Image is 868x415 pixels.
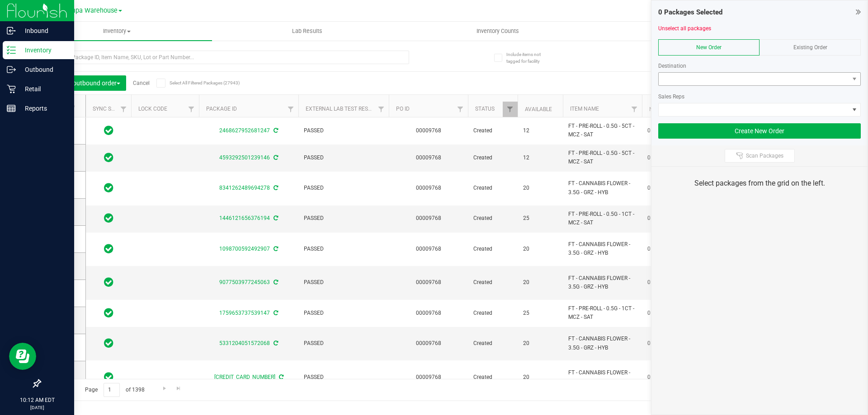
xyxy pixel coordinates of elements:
span: PASSED [304,154,383,162]
span: 0 [647,245,682,253]
span: PASSED [304,184,383,192]
span: In Sync [104,242,113,255]
span: Sync from Compliance System [272,246,278,252]
p: Reports [16,103,70,114]
a: Sync Status [93,106,127,112]
span: PASSED [304,126,383,135]
p: Inbound [16,25,70,36]
iframe: Resource center [9,343,36,370]
input: Search Package ID, Item Name, SKU, Lot or Part Number... [40,51,409,64]
a: Filter [627,102,642,117]
a: Non-Available [649,106,689,112]
span: 0 [647,184,682,192]
a: 00009768 [416,154,441,161]
p: Retail [16,84,70,94]
span: FT - PRE-ROLL - 0.5G - 1CT - MCZ - SAT [568,304,637,322]
span: In Sync [104,371,113,383]
span: Page of 1398 [77,383,152,397]
a: External Lab Test Result [306,106,377,112]
span: Sync from Compliance System [272,185,278,191]
span: Created [473,278,512,287]
span: In Sync [104,307,113,319]
span: 20 [523,184,557,192]
p: Inventory [16,45,70,56]
span: In Sync [104,124,113,137]
span: 0 [647,278,682,287]
a: Filter [116,102,131,117]
span: FT - CANNABIS FLOWER - 3.5G - GRZ - HYB [568,179,637,196]
span: Sync from Compliance System [272,215,278,221]
span: FT - PRE-ROLL - 0.5G - 1CT - MCZ - SAT [568,210,637,227]
a: 00009768 [416,310,441,316]
a: 2468627952681247 [219,127,270,134]
span: Created [473,184,512,192]
span: 0 [647,214,682,223]
a: 00009768 [416,185,441,191]
a: 00009768 [416,246,441,252]
span: Inventory [22,27,212,35]
a: Inventory [22,22,212,41]
span: In Sync [104,212,113,224]
span: Sync from Compliance System [278,374,283,380]
span: FT - PRE-ROLL - 0.5G - 5CT - MCZ - SAT [568,122,637,139]
a: PO ID [396,106,410,112]
a: 00009768 [416,340,441,346]
span: In Sync [104,182,113,194]
span: Created [473,245,512,253]
span: FT - PRE-ROLL - 0.5G - 5CT - MCZ - SAT [568,149,637,166]
a: Unselect all packages [658,25,711,32]
span: 20 [523,339,557,348]
span: 20 [523,278,557,287]
a: Package ID [206,106,237,112]
a: Filter [503,102,518,117]
span: In Sync [104,151,113,164]
a: 1759653737539147 [219,310,270,316]
span: FT - CANNABIS FLOWER - 3.5G - GRZ - HYB [568,335,637,352]
span: PASSED [304,245,383,253]
span: FT - CANNABIS FLOWER - 3.5G - GRZ - HYB [568,274,637,291]
a: 00009768 [416,279,441,285]
span: 20 [523,373,557,382]
a: 5331204051572068 [219,340,270,346]
a: 1446121656376194 [219,215,270,221]
span: Created [473,309,512,317]
p: [DATE] [4,404,70,411]
inline-svg: Reports [7,104,16,113]
span: Created [473,126,512,135]
a: Filter [374,102,389,117]
span: 0 [647,154,682,162]
span: 0 [647,373,682,382]
span: Select All Filtered Packages (27943) [170,80,215,85]
a: 00009768 [416,374,441,380]
inline-svg: Inbound [7,26,16,35]
a: Go to the next page [158,383,171,395]
span: Created [473,154,512,162]
inline-svg: Outbound [7,65,16,74]
span: 25 [523,309,557,317]
button: Scan Packages [725,149,795,163]
span: Sales Reps [658,93,684,100]
span: Lab Results [280,27,335,35]
span: Sync from Compliance System [272,279,278,285]
inline-svg: Inventory [7,46,16,55]
a: Lock Code [138,106,167,112]
span: PASSED [304,339,383,348]
span: Include items not tagged for facility [506,51,552,65]
button: Add to outbound order [47,75,126,91]
a: 8341262489694278 [219,185,270,191]
input: 1 [104,383,120,397]
span: Sync from Compliance System [272,310,278,316]
a: 9077503977245063 [219,279,270,285]
a: Available [525,106,552,112]
a: 1098700592492907 [219,246,270,252]
span: Scan Packages [746,152,783,159]
a: Filter [283,102,298,117]
a: 4593292501239146 [219,154,270,161]
a: Go to the last page [172,383,185,395]
span: Created [473,373,512,382]
span: 0 [647,126,682,135]
inline-svg: Retail [7,84,16,93]
a: Cancel [133,80,150,86]
span: In Sync [104,276,113,289]
span: 12 [523,126,557,135]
